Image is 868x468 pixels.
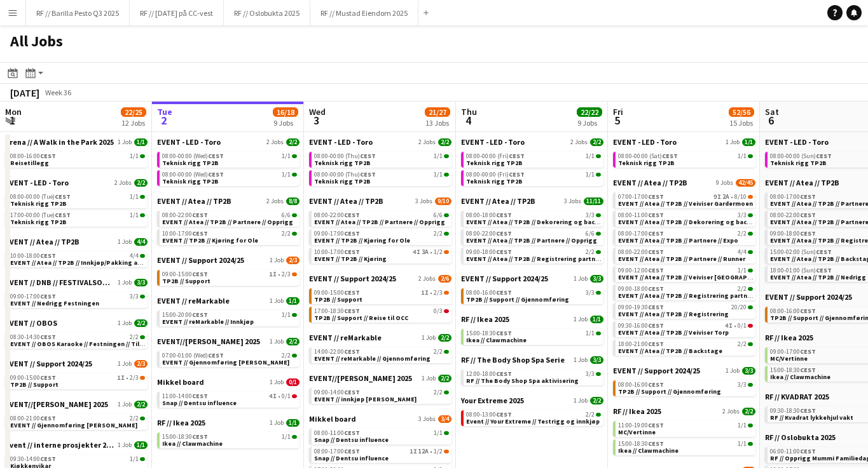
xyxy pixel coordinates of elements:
[314,314,408,322] span: TP2B // Support // Reise til OCC
[314,218,445,226] span: EVENT // Atea // TP2B // Partnere // Opprigg
[314,211,449,225] a: 08:00-22:00CEST6/6EVENT // Atea // TP2B // Partnere // Opprigg
[800,307,816,315] span: CEST
[742,138,755,146] span: 1/1
[130,293,139,300] span: 3/3
[613,178,755,366] div: EVENT // Atea // TP2B9 Jobs42/4507:00-17:00CEST9I2A•8/10EVENT // Atea // TP2B // Veiviser Garderm...
[5,178,148,237] div: EVENT - LED - Toro2 Jobs2/208:00-00:00 (Tue)CEST1/1Teknisk rigg TP2B17:00-00:00 (Tue)CEST1/1Tekni...
[738,153,747,159] span: 1/1
[282,312,291,318] span: 1/1
[162,312,208,318] span: 15:00-20:00
[648,211,664,219] span: CEST
[314,255,387,263] span: EVENT // TP2B // Kjøring
[466,170,601,185] a: 08:00-00:00 (Fri)CEST1/1Teknisk rigg TP2B
[162,277,210,285] span: TP2B // Support
[10,218,67,226] span: Teknisk rigg TP2B
[157,137,300,147] a: EVENT - LED - Toro2 Jobs2/2
[618,284,753,299] a: 09:00-18:00CEST2/2EVENT // Atea // TP2B // Registrering partnere
[713,194,721,200] span: 9I
[157,296,230,305] span: EVENT // reMarkable
[314,170,449,185] a: 08:00-00:00 (Thu)CEST1/1Teknisk rigg TP2B
[586,171,595,178] span: 1/1
[765,137,829,147] span: EVENT - LED - Toro
[162,152,297,166] a: 08:00-00:00 (Wed)CEST1/1Teknisk rigg TP2B
[224,1,310,25] button: RF // Oslobukta 2025
[496,229,512,237] span: CEST
[344,211,360,219] span: CEST
[40,292,56,300] span: CEST
[586,153,595,159] span: 1/1
[770,231,816,237] span: 09:00-18:00
[157,196,300,206] a: EVENT // Atea // TP2B2 Jobs8/8
[5,237,148,246] a: EVENT // Atea // TP2B1 Job4/4
[309,196,451,206] a: EVENT // Atea // TP2B3 Jobs9/10
[418,275,436,283] span: 2 Jobs
[130,1,224,25] button: RF // [DATE] på CC-vest
[618,291,757,300] span: EVENT // Atea // TP2B // Registrering partnere
[438,138,451,146] span: 2/2
[800,192,816,201] span: CEST
[282,171,291,178] span: 1/1
[5,237,148,277] div: EVENT // Atea // TP2B1 Job4/410:00-18:00CEST4/4EVENT // Atea // TP2B // Innkjøp/Pakking av bil
[770,249,832,255] span: 15:00-02:00 (Sun)
[648,284,664,293] span: CEST
[344,307,360,315] span: CEST
[800,211,816,219] span: CEST
[590,275,603,283] span: 3/3
[434,212,443,218] span: 6/6
[461,274,548,283] span: EVENT // Support 2024/25
[466,295,569,304] span: TP2B // Support // Gjennomføring
[570,138,588,146] span: 2 Jobs
[765,292,852,302] span: EVENT // Support 2024/25
[734,194,747,200] span: 8/10
[648,229,664,237] span: CEST
[586,249,595,255] span: 2/2
[162,231,208,237] span: 10:00-17:00
[466,211,601,225] a: 08:00-18:00CEST3/3EVENT // Atea // TP2B // Dekorering og backstage oppsett
[421,290,429,296] span: 1I
[162,270,297,284] a: 09:00-15:00CEST1I•2/3TP2B // Support
[5,137,148,147] a: Arena // A Walk in the Park 20251 Job1/1
[314,171,376,178] span: 08:00-00:00 (Thu)
[434,231,443,237] span: 2/2
[770,267,832,274] span: 18:00-01:00 (Sun)
[10,211,145,225] a: 17:00-00:00 (Tue)CEST1/1Teknisk rigg TP2B
[461,274,603,283] a: EVENT // Support 2024/251 Job3/3
[613,137,755,147] a: EVENT - LED - Toro1 Job1/1
[590,138,603,146] span: 2/2
[314,290,360,296] span: 09:00-15:00
[738,249,747,255] span: 4/4
[344,288,360,297] span: CEST
[466,171,525,178] span: 08:00-00:00 (Fri)
[314,159,371,167] span: Teknisk rigg TP2B
[466,249,512,255] span: 09:00-18:00
[134,179,148,187] span: 2/2
[466,288,601,303] a: 08:00-16:00CEST3/3TP2B // Support // Gjennomføring
[618,211,753,225] a: 08:00-11:00CEST3/3EVENT // Atea // TP2B // Dekorering og backstage oppsett
[10,152,145,166] a: 08:00-16:00CEST1/1Reisetillegg
[270,257,284,264] span: 1 Job
[618,310,729,318] span: EVENT // Atea // TP2B // Registrering
[738,212,747,218] span: 3/3
[648,192,664,201] span: CEST
[162,236,258,244] span: EVENT // TP2B // Kjøring for Ole
[114,179,132,187] span: 2 Jobs
[134,238,148,246] span: 4/4
[466,236,597,244] span: EVENT // Atea // TP2B // Partnere // Opprigg
[162,271,208,277] span: 09:00-15:00
[586,290,595,296] span: 3/3
[662,152,678,160] span: CEST
[736,179,755,187] span: 42/45
[613,137,755,178] div: EVENT - LED - Toro1 Job1/108:00-00:00 (Sat)CEST1/1Teknisk rigg TP2B
[5,318,57,328] span: EVENT // OBOS
[309,137,451,147] a: EVENT - LED - Toro2 Jobs2/2
[726,138,740,146] span: 1 Job
[162,159,219,167] span: Teknisk rigg TP2B
[434,249,443,255] span: 1/2
[770,159,827,167] span: Teknisk rigg TP2B
[130,153,139,159] span: 1/1
[770,194,816,200] span: 08:00-17:00
[162,212,208,218] span: 08:00-22:00
[618,248,753,262] a: 08:00-22:00CEST4/4EVENT // Atea // TP2B // Partnere // Runner
[648,248,664,256] span: CEST
[613,178,755,187] a: EVENT // Atea // TP2B9 Jobs42/45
